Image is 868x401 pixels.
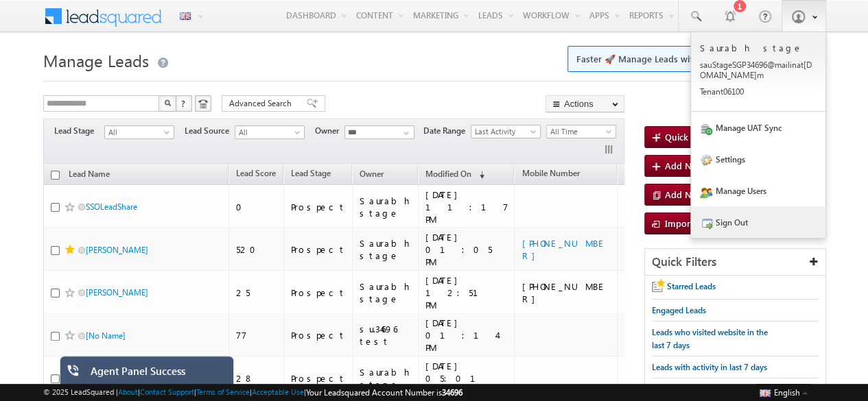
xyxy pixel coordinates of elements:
div: Agent Panel Success [91,365,224,384]
a: [PHONE_NUMBER] [521,237,605,261]
a: Terms of Service [196,387,250,396]
div: [DATE] 11:17 PM [425,189,508,226]
span: Date Range [423,125,471,137]
div: 25 [236,287,277,299]
div: [DATE] 01:05 PM [425,231,508,268]
a: All Time [546,125,616,138]
div: Saurabh stage [360,195,412,219]
a: Lead Score [229,166,283,184]
button: Actions [546,95,624,112]
span: Owner [315,125,344,137]
a: All [104,125,174,139]
a: Phone Number [618,166,687,184]
a: Saurabh stage sauStageSGP34696@mailinat[DOMAIN_NAME]m Tenant06100 [691,32,825,112]
span: Add New Lead [665,189,725,200]
span: 34696 [442,387,462,398]
div: 520 [236,243,277,256]
div: Saurabh stage [360,237,412,262]
img: Search [164,99,171,106]
span: Add New Lead [665,160,725,171]
span: Advanced Search [229,97,296,110]
button: English [756,384,811,400]
p: sauSt ageSG P3469 6@mai linat [DOMAIN_NAME] m [700,60,817,80]
span: Lead Score [236,168,276,178]
a: Sign Out [691,206,825,238]
a: Modified On (sorted descending) [419,166,491,184]
div: Prospect [291,243,346,256]
span: Lead Stage [54,125,104,137]
a: Lead Name [62,167,117,184]
span: (sorted descending) [473,169,484,180]
div: Quick Filters [645,249,825,276]
span: Lead Source [185,125,235,137]
span: All [105,126,170,138]
span: Import Lead [665,217,716,229]
span: All Time [547,125,612,138]
div: 28 [236,372,277,385]
a: Manage Users [691,175,825,206]
span: Leads with activity in last 7 days [652,362,767,372]
button: ? [176,95,192,112]
span: Last Activity [471,125,537,138]
a: Settings [691,143,825,175]
a: About [118,387,138,396]
span: Engaged Leads [652,305,706,315]
div: su.34696 test [360,323,412,348]
span: All [235,126,301,138]
a: [No Name] [86,330,126,341]
span: Leads who visited website in the last 7 days [652,327,768,350]
div: Prospect [291,201,346,213]
a: All [235,125,305,139]
span: Mobile Number [521,168,579,178]
span: Manage Leads [43,49,149,71]
div: Prospect [291,329,346,341]
p: Tenan t0610 0 [700,86,817,97]
span: Modified On [425,169,471,179]
div: [PHONE_NUMBER] [521,280,611,305]
div: 0 [236,201,277,213]
a: Mobile Number [515,166,586,184]
a: Last Activity [471,125,541,138]
span: Faster 🚀 Manage Leads with a new look ✨ [576,52,816,66]
div: Saurabh stage [360,280,412,305]
div: [DATE] 01:14 PM [425,317,508,354]
div: [DATE] 12:51 PM [425,274,508,311]
a: Show All Items [396,126,413,140]
span: ? [181,97,187,109]
a: [PERSON_NAME] [86,245,148,255]
a: SSOLeadShare [86,202,137,212]
a: Contact Support [140,387,194,396]
span: Lead Stage [291,168,331,178]
p: Saurabh stage [700,42,817,53]
div: Saurabh stage [360,366,412,391]
span: Your Leadsquared Account Number is [306,387,462,398]
span: © 2025 LeadSquared | | | | | [43,386,462,399]
div: Prospect [291,372,346,385]
a: Lead Stage [284,166,338,184]
span: Starred Leads [667,281,716,291]
div: 77 [236,329,277,341]
span: Owner [360,169,384,179]
span: Quick Add Lead [665,131,730,143]
div: [DATE] 05:01 PM [425,360,508,397]
a: [PERSON_NAME] [86,287,148,297]
div: Prospect [291,287,346,299]
span: English [774,387,800,398]
a: Manage UAT Sync [691,112,825,143]
a: Acceptable Use [252,387,304,396]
